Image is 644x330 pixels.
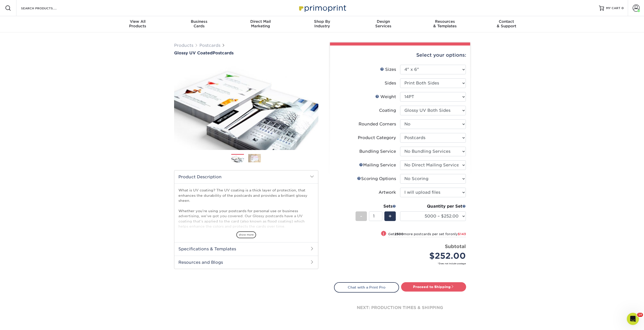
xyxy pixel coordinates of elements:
span: Business [168,19,230,24]
a: Products [174,43,193,48]
h2: Resources and Blogs [174,256,318,269]
span: 10 [637,313,643,317]
div: & Support [476,19,537,28]
input: SEARCH PRODUCTS..... [20,5,70,11]
strong: 2500 [394,232,404,236]
div: Products [107,19,169,28]
div: Mailing Service [359,162,396,168]
div: Services [353,19,414,28]
div: & Templates [414,19,476,28]
div: Bundling Service [359,148,396,155]
div: Cards [168,19,230,28]
span: Design [353,19,414,24]
small: Get more postcards per set for [388,232,466,237]
a: Direct MailMarketing [230,16,291,32]
div: Product Category [358,135,396,141]
a: View AllProducts [107,16,169,32]
a: Chat with a Print Pro [334,282,399,292]
div: Industry [291,19,353,28]
img: Postcards 01 [231,154,244,163]
span: Glossy UV Coated [174,51,213,55]
p: What is UV coating? The UV coating is a thick layer of protection, that enhances the durability o... [178,188,314,265]
iframe: Intercom live chat [627,313,639,325]
div: Sizes [380,67,396,73]
span: show more [236,231,256,238]
a: BusinessCards [168,16,230,32]
div: Sets [356,203,396,209]
span: 0 [621,6,624,10]
div: Coating [379,107,396,114]
small: *Does not include postage [338,262,466,265]
a: Postcards [199,43,220,48]
span: Resources [414,19,476,24]
div: Scoring Options [357,176,396,182]
a: Shop ByIndustry [291,16,353,32]
iframe: Google Customer Reviews [1,315,43,328]
a: DesignServices [353,16,414,32]
span: - [360,212,362,220]
div: Rounded Corners [359,121,396,127]
h2: Product Description [174,170,318,183]
h2: Specifications & Templates [174,242,318,255]
span: Direct Mail [230,19,291,24]
img: Glossy UV Coated 01 [174,56,318,156]
span: ! [383,231,384,236]
div: Sides [385,80,396,86]
div: next: production times & shipping [334,293,466,323]
img: Primoprint [297,3,347,13]
a: Resources& Templates [414,16,476,32]
span: Shop By [291,19,353,24]
span: + [388,212,392,220]
div: Weight [375,94,396,100]
img: Postcards 02 [248,154,261,163]
span: $143 [458,232,466,236]
span: MY CART [606,6,620,10]
div: Select your options: [334,46,466,65]
div: Artwork [379,189,396,195]
h1: Postcards [174,51,318,55]
a: Proceed to Shipping [401,282,466,291]
strong: Subtotal [445,244,466,249]
span: Contact [476,19,537,24]
span: View All [107,19,169,24]
div: Quantity per Set [400,203,466,209]
div: $252.00 [404,250,466,262]
a: Glossy UV CoatedPostcards [174,51,318,55]
span: only [450,232,466,236]
a: Contact& Support [476,16,537,32]
div: Marketing [230,19,291,28]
